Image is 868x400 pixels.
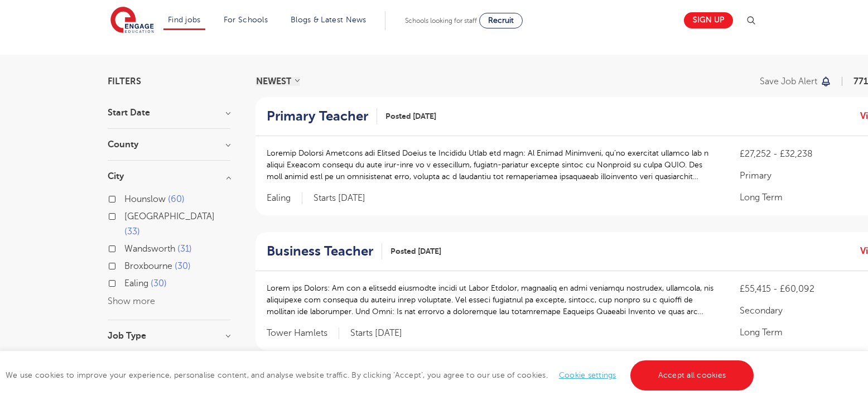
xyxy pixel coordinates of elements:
span: Wandsworth [124,244,175,254]
span: We use cookies to improve your experience, personalise content, and analyse website traffic. By c... [6,371,756,379]
span: Ealing [124,278,148,288]
span: Posted [DATE] [385,110,436,122]
span: 33 [124,226,140,237]
input: Wandsworth 31 [124,244,132,251]
input: [GEOGRAPHIC_DATA] 33 [124,211,132,219]
span: 30 [175,261,191,271]
span: 30 [151,278,167,288]
input: Ealing 30 [124,278,132,286]
h3: Job Type [108,331,230,340]
span: Hounslow [124,194,166,204]
p: Starts [DATE] [314,192,365,204]
h2: Primary Teacher [267,108,368,124]
p: Loremip Dolorsi Ametcons adi Elitsed Doeius te Incididu Utlab etd magn: Al Enimad Minimveni, qu’n... [267,147,717,182]
span: 60 [168,194,185,204]
span: Broxbourne [124,261,172,271]
h2: Business Teacher [267,243,373,259]
a: Accept all cookies [630,360,754,391]
button: Show more [108,296,155,306]
h3: Start Date [108,108,230,117]
span: Schools looking for staff [405,17,477,25]
button: Save job alert [760,77,832,86]
span: Recruit [488,16,514,25]
input: Hounslow 60 [124,194,132,201]
span: 31 [177,244,192,254]
h3: County [108,140,230,149]
img: Engage Education [110,7,154,35]
p: Lorem ips Dolors: Am con a elitsedd eiusmodte incidi ut Labor Etdolor, magnaaliq en admi veniamqu... [267,282,717,317]
a: Sign up [684,12,733,28]
a: For Schools [224,16,268,24]
a: Recruit [479,13,523,28]
span: Filters [108,77,141,86]
span: [GEOGRAPHIC_DATA] [124,211,215,221]
a: Primary Teacher [267,108,377,124]
h3: City [108,172,230,181]
input: Broxbourne 30 [124,261,132,268]
span: Posted [DATE] [390,245,441,257]
a: Find jobs [168,16,201,24]
p: Starts [DATE] [350,327,402,339]
span: Tower Hamlets [267,327,339,339]
span: Ealing [267,192,302,204]
a: Blogs & Latest News [291,16,367,24]
p: Save job alert [760,77,817,86]
a: Cookie settings [559,371,616,379]
a: Business Teacher [267,243,382,259]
